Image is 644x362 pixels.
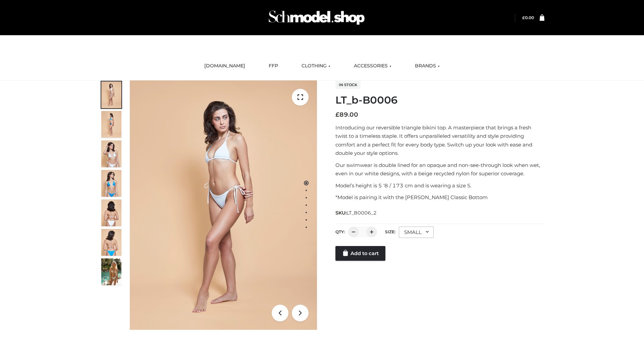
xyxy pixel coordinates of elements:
[522,15,534,20] bdi: 0.00
[522,15,534,20] a: £0.00
[335,81,361,89] span: In stock
[410,59,445,73] a: BRANDS
[297,59,335,73] a: CLOTHING
[346,210,377,216] span: LT_B0006_2
[264,59,283,73] a: FFP
[101,140,121,167] img: ArielClassicBikiniTop_CloudNine_AzureSky_OW114ECO_3-scaled.jpg
[335,181,544,190] p: Model’s height is 5 ‘8 / 173 cm and is wearing a size S.
[349,59,396,73] a: ACCESSORIES
[101,229,121,256] img: ArielClassicBikiniTop_CloudNine_AzureSky_OW114ECO_8-scaled.jpg
[335,111,339,118] span: £
[199,59,250,73] a: [DOMAIN_NAME]
[335,94,544,106] h1: LT_b-B0006
[101,258,121,285] img: Arieltop_CloudNine_AzureSky2.jpg
[335,246,385,261] a: Add to cart
[101,81,121,108] img: ArielClassicBikiniTop_CloudNine_AzureSky_OW114ECO_1-scaled.jpg
[335,111,358,118] bdi: 89.00
[335,161,544,178] p: Our swimwear is double lined for an opaque and non-see-through look when wet, even in our white d...
[101,170,121,197] img: ArielClassicBikiniTop_CloudNine_AzureSky_OW114ECO_4-scaled.jpg
[101,111,121,138] img: ArielClassicBikiniTop_CloudNine_AzureSky_OW114ECO_2-scaled.jpg
[335,209,377,217] span: SKU:
[522,15,525,20] span: £
[335,193,544,202] p: *Model is pairing it with the [PERSON_NAME] Classic Bottom
[130,80,317,330] img: LT_b-B0006
[385,229,395,234] label: Size:
[399,227,434,238] div: SMALL
[335,123,544,158] p: Introducing our reversible triangle bikini top. A masterpiece that brings a fresh twist to a time...
[335,229,345,234] label: QTY:
[101,199,121,226] img: ArielClassicBikiniTop_CloudNine_AzureSky_OW114ECO_7-scaled.jpg
[266,4,367,31] img: Schmodel Admin 964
